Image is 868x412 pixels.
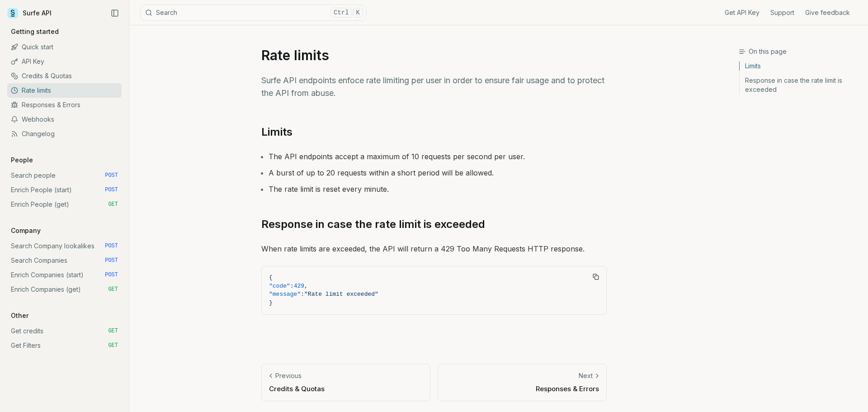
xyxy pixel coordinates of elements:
a: Give feedback [805,8,850,17]
p: Previous [275,371,302,380]
a: Enrich People (start) POST [7,183,122,197]
p: Next [579,371,593,380]
a: Rate limits [7,83,122,98]
p: People [7,156,37,165]
span: : [290,283,294,289]
a: NextResponses & Errors [438,364,607,401]
a: Enrich Companies (get) GET [7,282,122,297]
p: Other [7,311,32,320]
a: Changelog [7,127,122,141]
span: POST [105,242,118,250]
a: Response in case the rate limit is exceeded [740,73,861,94]
a: Limits [261,125,292,139]
span: POST [105,172,118,179]
a: Get credits GET [7,324,122,338]
button: Copy Text [589,270,603,284]
kbd: Ctrl [330,8,352,18]
a: Credits & Quotas [7,69,122,83]
span: { [269,274,273,281]
a: Get Filters GET [7,338,122,353]
span: GET [108,342,118,349]
li: The rate limit is reset every minute. [269,183,607,195]
button: SearchCtrlK [140,5,366,21]
a: Search people POST [7,168,122,183]
a: Support [770,8,794,17]
li: The API endpoints accept a maximum of 10 requests per second per user. [269,150,607,163]
a: Quick start [7,40,122,54]
a: Enrich People (get) GET [7,197,122,212]
a: Webhooks [7,112,122,127]
span: GET [108,201,118,208]
li: A burst of up to 20 requests within a short period will be allowed. [269,166,607,179]
p: Company [7,226,44,235]
span: "message" [269,291,301,298]
a: Get API Key [725,8,759,17]
h3: On this page [739,47,861,56]
a: API Key [7,54,122,69]
button: Collapse Sidebar [108,6,122,20]
span: "Rate limit exceeded" [304,291,378,298]
span: POST [105,186,118,194]
p: Credits & Quotas [269,384,423,393]
a: PreviousCredits & Quotas [261,364,430,401]
p: Responses & Errors [445,384,599,393]
p: Getting started [7,27,62,36]
span: GET [108,327,118,335]
a: Enrich Companies (start) POST [7,268,122,282]
p: Surfe API endpoints enfoce rate limiting per user in order to ensure fair usage and to protect th... [261,74,607,99]
span: POST [105,257,118,264]
a: Limits [740,62,861,73]
a: Search Company lookalikes POST [7,239,122,253]
span: : [301,291,304,298]
span: "code" [269,283,290,289]
a: Search Companies POST [7,253,122,268]
span: 429 [294,283,304,289]
a: Responses & Errors [7,98,122,112]
h1: Rate limits [261,47,607,63]
kbd: K [353,8,363,18]
span: POST [105,271,118,279]
span: } [269,299,273,306]
a: Surfe API [7,6,52,20]
span: , [304,283,308,289]
span: GET [108,286,118,293]
p: When rate limits are exceeded, the API will return a 429 Too Many Requests HTTP response. [261,242,607,255]
a: Response in case the rate limit is exceeded [261,217,485,232]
